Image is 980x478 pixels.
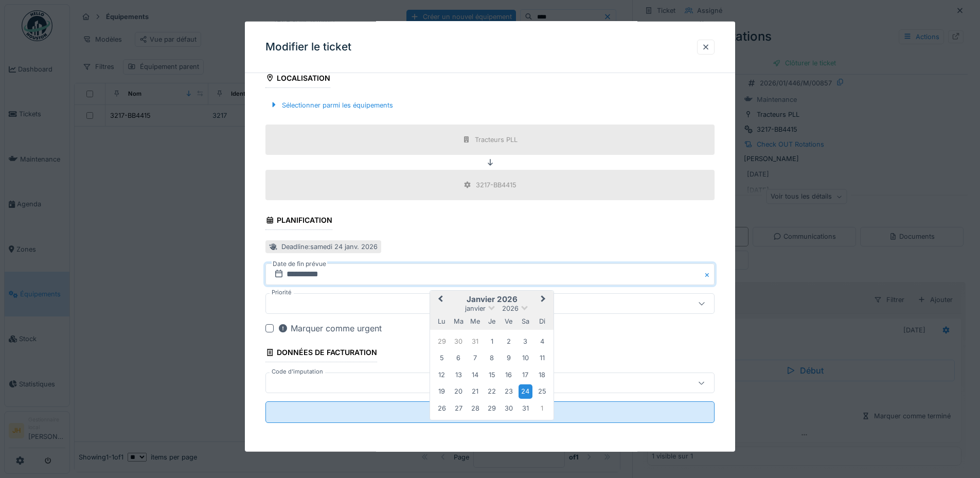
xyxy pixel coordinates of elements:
div: Choose vendredi 23 janvier 2026 [502,384,515,398]
div: Choose jeudi 8 janvier 2026 [485,351,499,365]
div: Choose jeudi 15 janvier 2026 [485,368,499,382]
div: Choose dimanche 25 janvier 2026 [535,384,549,398]
span: janvier [465,305,486,312]
div: Choose lundi 12 janvier 2026 [435,368,449,382]
div: Choose mardi 27 janvier 2026 [452,401,466,415]
div: Données de facturation [265,345,377,362]
div: Choose lundi 26 janvier 2026 [435,401,449,415]
div: Choose mercredi 14 janvier 2026 [468,368,482,382]
div: dimanche [535,314,549,328]
div: Deadline : samedi 24 janv. 2026 [281,242,378,252]
div: Choose mercredi 31 décembre 2025 [468,334,482,348]
button: Next Month [536,292,553,308]
button: Close [703,263,715,285]
div: 3217-BB4415 [476,180,516,190]
div: mercredi [468,314,482,328]
div: Choose samedi 10 janvier 2026 [519,351,532,365]
div: Choose lundi 5 janvier 2026 [435,351,449,365]
div: Localisation [265,70,330,87]
div: Choose mardi 20 janvier 2026 [452,384,466,398]
div: Choose lundi 19 janvier 2026 [435,384,449,398]
div: Choose dimanche 4 janvier 2026 [535,334,549,348]
div: Choose jeudi 1 janvier 2026 [485,334,499,348]
label: Priorité [270,288,294,297]
div: Choose samedi 24 janvier 2026 [519,384,532,398]
h2: janvier 2026 [430,295,554,304]
div: Choose vendredi 2 janvier 2026 [502,334,515,348]
div: mardi [452,314,466,328]
div: Choose dimanche 1 février 2026 [535,401,549,415]
div: Choose mercredi 21 janvier 2026 [468,384,482,398]
div: Choose mardi 30 décembre 2025 [452,334,466,348]
div: Choose lundi 29 décembre 2025 [435,334,449,348]
div: Marquer comme urgent [278,322,382,334]
div: lundi [435,314,449,328]
div: Planification [265,213,332,230]
div: Choose mercredi 28 janvier 2026 [468,401,482,415]
div: Choose vendredi 9 janvier 2026 [502,351,515,365]
h3: Modifier le ticket [265,41,351,54]
div: Choose mercredi 7 janvier 2026 [468,351,482,365]
div: Choose jeudi 29 janvier 2026 [485,401,499,415]
div: Choose dimanche 11 janvier 2026 [535,351,549,365]
div: Choose dimanche 18 janvier 2026 [535,368,549,382]
div: Choose vendredi 16 janvier 2026 [502,368,515,382]
div: Choose vendredi 30 janvier 2026 [502,401,515,415]
div: Choose samedi 3 janvier 2026 [519,334,532,348]
div: Choose samedi 17 janvier 2026 [519,368,532,382]
label: Date de fin prévue [272,258,327,270]
span: 2026 [502,305,519,312]
div: Choose mardi 13 janvier 2026 [452,368,466,382]
div: Month janvier, 2026 [434,333,550,416]
div: vendredi [502,314,515,328]
div: Tracteurs PLL [475,135,518,145]
div: Choose jeudi 22 janvier 2026 [485,384,499,398]
label: Code d'imputation [270,367,325,376]
div: Choose samedi 31 janvier 2026 [519,401,532,415]
div: Sélectionner parmi les équipements [265,98,397,112]
div: samedi [519,314,532,328]
button: Previous Month [431,292,448,308]
div: jeudi [485,314,499,328]
div: Choose mardi 6 janvier 2026 [452,351,466,365]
